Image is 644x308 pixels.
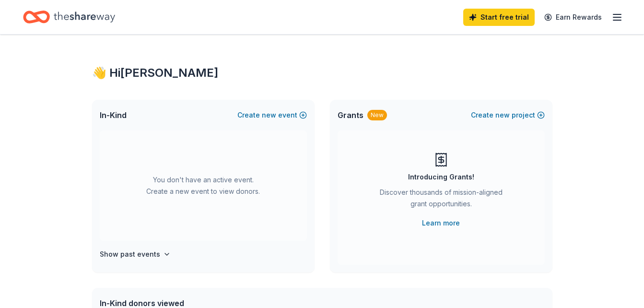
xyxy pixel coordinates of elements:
div: 👋 Hi [PERSON_NAME] [92,65,552,81]
div: Discover thousands of mission-aligned grant opportunities. [376,187,506,213]
div: You don't have an active event. Create a new event to view donors. [100,130,307,241]
div: Introducing Grants! [408,171,474,183]
button: Show past events [100,249,171,260]
span: new [262,109,276,121]
span: new [495,109,510,121]
a: Learn more [422,217,460,229]
a: Start free trial [463,9,535,26]
h4: Show past events [100,249,160,260]
div: New [367,110,387,120]
button: Createnewevent [237,109,307,121]
span: Grants [338,109,363,121]
span: In-Kind [100,109,127,121]
a: Home [23,6,115,28]
a: Earn Rewards [539,9,608,26]
button: Createnewproject [471,109,545,121]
